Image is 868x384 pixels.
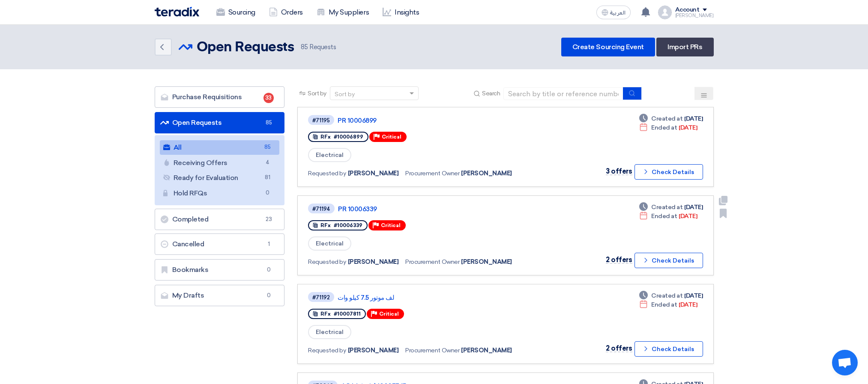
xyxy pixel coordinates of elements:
a: My Drafts0 [155,285,285,306]
span: Ended at [651,123,677,132]
a: Receiving Offers [160,156,280,170]
span: 85 [263,118,274,127]
span: 81 [262,173,272,182]
div: Account [675,6,700,14]
span: 23 [263,215,274,224]
h2: Open Requests [197,39,294,56]
div: #71194 [312,206,330,212]
span: RFx [320,311,331,317]
span: 33 [263,93,274,103]
div: #71192 [312,295,330,300]
img: Teradix logo [155,7,199,17]
a: Bookmarks0 [155,259,285,281]
a: Ready for Evaluation [160,171,280,185]
div: #71195 [312,118,330,123]
div: [DATE] [639,212,697,221]
span: 85 [262,143,272,152]
a: Sourcing [210,3,262,22]
span: 0 [263,266,274,274]
a: My Suppliers [310,3,376,22]
div: [DATE] [639,114,703,123]
span: [PERSON_NAME] [348,257,399,266]
div: [PERSON_NAME] [675,13,714,18]
span: #10007811 [334,311,361,317]
span: Critical [379,311,399,317]
a: Insights [376,3,426,22]
span: [PERSON_NAME] [461,257,512,266]
span: RFx [320,134,331,140]
a: Cancelled1 [155,233,285,255]
span: Critical [381,222,401,228]
span: [PERSON_NAME] [348,169,399,178]
span: Electrical [308,325,351,339]
span: العربية [610,10,626,16]
a: Purchase Requisitions33 [155,86,285,108]
a: Hold RFQs [160,186,280,201]
span: Requests [301,42,336,52]
span: Sort by [308,89,326,98]
span: Procurement Owner [405,169,459,178]
span: 3 offers [606,167,632,175]
span: Search [482,89,500,98]
span: 4 [262,158,272,167]
button: Check Details [635,341,703,357]
a: Completed23 [155,209,285,230]
span: Electrical [308,236,351,251]
span: Procurement Owner [405,257,459,266]
a: PR 10006339 [338,205,552,213]
span: Critical [382,134,401,140]
div: Sort by [335,90,355,99]
span: 0 [263,291,274,300]
span: 85 [301,43,308,51]
div: [DATE] [639,123,697,132]
span: #10006339 [334,222,362,228]
img: profile_test.png [658,6,672,19]
a: Create Sourcing Event [561,38,655,56]
span: Created at [651,114,682,123]
span: #10006899 [334,134,363,140]
button: Check Details [635,164,703,180]
a: PR 10006899 [338,117,552,124]
button: العربية [596,6,631,19]
span: 2 offers [606,344,632,352]
span: RFx [320,222,331,228]
span: Created at [651,203,682,212]
span: Ended at [651,212,677,221]
a: Orders [262,3,310,22]
span: [PERSON_NAME] [348,346,399,355]
span: Procurement Owner [405,346,459,355]
div: [DATE] [639,300,697,309]
span: 0 [262,189,272,198]
a: Import PRs [656,38,713,56]
span: 2 offers [606,256,632,264]
a: Open chat [832,350,858,375]
a: All [160,140,280,155]
span: [PERSON_NAME] [461,169,512,178]
span: Requested by [308,169,346,178]
button: Check Details [635,253,703,268]
div: [DATE] [639,203,703,212]
span: 1 [263,240,274,248]
span: Electrical [308,148,351,162]
div: [DATE] [639,291,703,300]
span: Created at [651,291,682,300]
span: Ended at [651,300,677,309]
input: Search by title or reference number [503,87,623,100]
a: Open Requests85 [155,112,285,133]
a: لف موتور 7.5 كيلو وات [338,294,552,301]
span: Requested by [308,257,346,266]
span: Requested by [308,346,346,355]
span: [PERSON_NAME] [461,346,512,355]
